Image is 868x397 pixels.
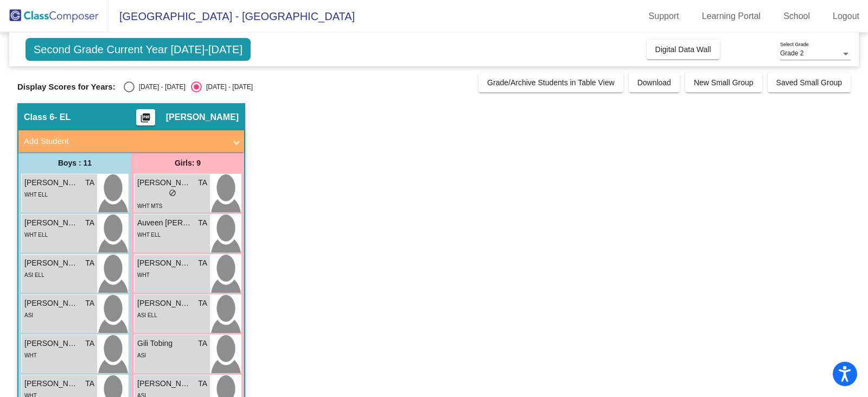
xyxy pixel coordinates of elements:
span: - EL [54,112,71,123]
span: [PERSON_NAME] [137,257,192,269]
span: TA [198,378,207,389]
span: [PERSON_NAME] [137,298,192,309]
span: [GEOGRAPHIC_DATA] - [GEOGRAPHIC_DATA] [108,8,355,25]
button: Digital Data Wall [647,40,720,59]
button: Grade/Archive Students in Table View [478,73,623,92]
mat-panel-title: Add Student [24,135,226,148]
span: [PERSON_NAME] [24,177,79,188]
span: New Small Group [694,78,754,87]
span: do_not_disturb_alt [169,189,176,197]
span: TA [85,298,94,309]
a: Learning Portal [693,8,770,25]
span: Display Scores for Years: [17,82,116,92]
div: Boys : 11 [18,152,131,174]
span: Second Grade Current Year [DATE]-[DATE] [25,38,251,61]
div: Girls: 9 [131,152,244,174]
span: ASI ELL [137,312,157,318]
mat-radio-group: Select an option [124,81,253,92]
span: TA [198,217,207,229]
span: Saved Small Group [776,78,842,87]
div: [DATE] - [DATE] [202,82,253,92]
span: TA [198,338,207,349]
span: [PERSON_NAME] [24,378,79,389]
button: Download [629,73,680,92]
span: ASI [24,312,33,318]
mat-expansion-panel-header: Add Student [18,130,244,152]
span: Gili Tobing [137,338,192,349]
span: TA [198,257,207,269]
span: TA [85,338,94,349]
span: [PERSON_NAME] [24,338,79,349]
a: Logout [824,8,868,25]
span: [PERSON_NAME] [24,257,79,269]
span: WHT ELL [137,232,161,238]
span: ASI [137,352,146,358]
span: [PERSON_NAME] [137,378,192,389]
span: [PERSON_NAME] [24,217,79,229]
span: Auveen [PERSON_NAME] [PERSON_NAME] [137,217,192,229]
div: [DATE] - [DATE] [135,82,186,92]
span: TA [85,257,94,269]
span: TA [85,378,94,389]
span: [PERSON_NAME] [24,298,79,309]
span: ASI ELL [24,272,44,278]
span: Digital Data Wall [655,45,711,54]
button: New Small Group [685,73,762,92]
span: WHT [137,272,150,278]
span: TA [198,298,207,309]
span: WHT ELL [24,192,48,198]
span: TA [198,177,207,188]
span: [PERSON_NAME] [166,112,239,123]
mat-icon: picture_as_pdf [139,112,152,128]
span: Download [637,78,671,87]
span: Grade 2 [780,49,803,57]
span: Class 6 [24,112,54,123]
button: Print Students Details [136,109,155,125]
span: TA [85,177,94,188]
span: TA [85,217,94,229]
span: WHT [24,352,37,358]
a: Support [640,8,688,25]
button: Saved Small Group [768,73,851,92]
span: WHT ELL [24,232,48,238]
span: WHT MTS [137,203,162,209]
a: School [775,8,819,25]
span: [PERSON_NAME] [137,177,192,188]
span: Grade/Archive Students in Table View [487,78,615,87]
